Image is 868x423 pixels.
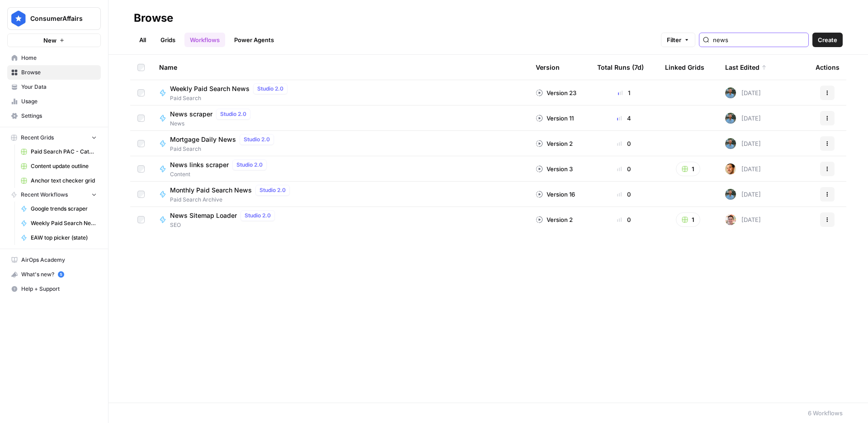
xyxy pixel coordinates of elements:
div: 1 [597,88,651,97]
a: Your Data [7,80,101,94]
button: Workspace: ConsumerAffairs [7,7,101,30]
span: Anchor text checker grid [31,177,97,185]
div: Version 16 [536,190,575,199]
div: [DATE] [725,214,761,225]
div: Linked Grids [665,55,704,80]
span: News [170,120,254,128]
a: Weekly Paid Search NewsStudio 2.0Paid Search [159,83,521,102]
div: Version 3 [536,164,573,173]
img: ConsumerAffairs Logo [10,10,27,27]
span: Studio 2.0 [257,85,283,93]
span: Paid Search Archive [170,196,293,204]
a: AirOps Academy [7,253,101,267]
img: cey2xrdcekjvnatjucu2k7sm827y [725,138,736,149]
a: Weekly Paid Search News [17,216,101,231]
div: [DATE] [725,87,761,98]
a: Grids [155,33,181,47]
span: News scraper [170,110,212,119]
span: Filter [667,35,681,44]
a: Google trends scraper [17,202,101,216]
a: Paid Search PAC - Categories [17,144,101,159]
div: 0 [597,164,651,173]
img: cey2xrdcekjvnatjucu2k7sm827y [725,113,736,124]
a: All [134,33,151,47]
a: Home [7,51,101,65]
div: Version 2 [536,139,573,148]
span: Mortgage Daily News [170,135,236,144]
button: Recent Workflows [7,188,101,202]
div: 0 [597,190,651,199]
span: Settings [21,112,97,120]
div: 4 [597,114,651,123]
a: Content update outline [17,159,101,173]
button: 1 [676,162,700,176]
a: Mortgage Daily NewsStudio 2.0Paid Search [159,134,521,153]
span: Studio 2.0 [259,186,286,194]
span: News links scraper [170,160,229,169]
span: Content update outline [31,162,97,170]
div: Browse [134,11,173,25]
div: [DATE] [725,138,761,149]
button: Create [812,33,843,47]
div: Version 23 [536,88,576,97]
button: Recent Grids [7,131,101,144]
button: Filter [661,33,695,47]
button: New [7,34,101,47]
a: Browse [7,65,101,80]
span: New [43,36,57,45]
div: Total Runs (7d) [597,55,644,80]
a: 5 [58,271,64,278]
img: cligphsu63qclrxpa2fa18wddixk [725,214,736,225]
span: Recent Workflows [21,191,68,199]
a: Usage [7,94,101,109]
a: News scraperStudio 2.0News [159,109,521,128]
div: Actions [816,55,840,80]
span: News Sitemap Loader [170,211,237,220]
span: Monthly Paid Search News [170,186,252,195]
div: Version [536,55,560,80]
img: cey2xrdcekjvnatjucu2k7sm827y [725,189,736,200]
span: Studio 2.0 [236,161,263,169]
a: Settings [7,109,101,123]
img: 7dkj40nmz46gsh6f912s7bk0kz0q [725,163,736,174]
div: Name [159,55,521,80]
span: Paid Search [170,94,291,102]
a: News links scraperStudio 2.0Content [159,159,521,178]
a: Workflows [184,33,225,47]
a: Power Agents [229,33,279,47]
span: ConsumerAffairs [30,14,85,23]
span: Studio 2.0 [244,135,270,144]
span: Content [170,170,270,178]
span: Recent Grids [21,134,54,142]
span: EAW top picker (state) [31,234,97,242]
div: [DATE] [725,163,761,174]
span: Weekly Paid Search News [170,84,250,93]
input: Search [713,35,805,44]
button: What's new? 5 [7,267,101,282]
span: Studio 2.0 [220,110,246,118]
div: 0 [597,139,651,148]
button: Help + Support [7,282,101,296]
a: Monthly Paid Search NewsStudio 2.0Paid Search Archive [159,185,521,204]
div: Last Edited [725,55,767,80]
a: Anchor text checker grid [17,173,101,188]
span: Studio 2.0 [245,211,271,220]
div: Version 2 [536,215,573,224]
div: [DATE] [725,113,761,124]
a: EAW top picker (state) [17,231,101,245]
div: Version 11 [536,114,574,123]
span: Weekly Paid Search News [31,219,97,227]
span: SEO [170,221,278,229]
span: Paid Search [170,145,278,153]
span: AirOps Academy [21,256,97,264]
span: Create [818,35,837,44]
button: 1 [676,212,700,227]
text: 5 [60,272,62,277]
a: News Sitemap LoaderStudio 2.0SEO [159,210,521,229]
span: Home [21,54,97,62]
span: Paid Search PAC - Categories [31,148,97,156]
img: cey2xrdcekjvnatjucu2k7sm827y [725,87,736,98]
span: Help + Support [21,285,97,293]
div: 0 [597,215,651,224]
div: 6 Workflows [808,409,843,418]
